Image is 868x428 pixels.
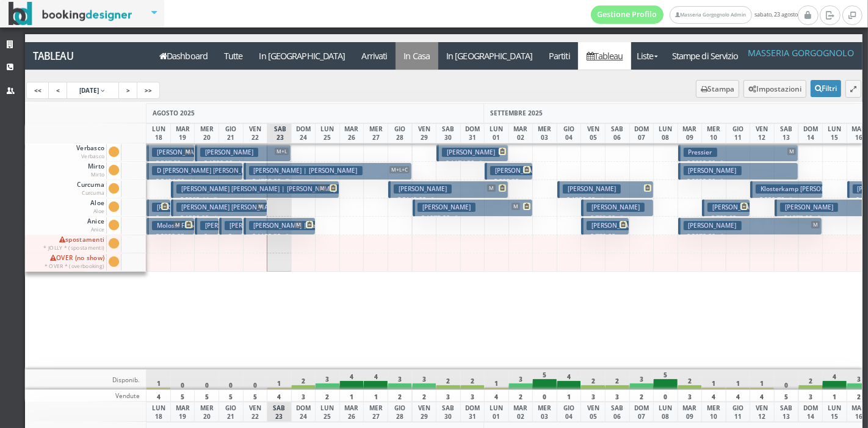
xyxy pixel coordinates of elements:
[363,123,388,143] div: MER 27
[389,166,410,173] span: M+L+C
[822,369,847,390] div: 4
[194,123,219,143] div: MER 20
[412,390,437,402] div: 2
[318,184,327,192] span: M
[811,80,841,97] button: Filtri
[225,221,283,230] h3: [PERSON_NAME]
[194,369,219,390] div: 0
[413,199,533,217] button: [PERSON_NAME] M € 1875.20 5 notti
[146,144,195,162] button: [PERSON_NAME] M € 567.00 2 notti
[291,369,316,390] div: 2
[170,390,195,402] div: 5
[176,195,336,205] p: € 2365.44
[153,109,195,117] span: AGOSTO 2025
[75,181,106,197] span: Curcuma
[339,402,364,422] div: MAR 26
[25,390,147,402] div: Vendute
[450,214,471,222] small: 5 notti
[653,402,678,422] div: LUN 08
[580,402,606,422] div: VEN 05
[388,369,413,390] div: 3
[152,213,167,252] p: € 1098.00
[581,217,629,235] button: [PERSON_NAME] € 770.00 2 notti
[146,199,170,217] button: [PERSON_NAME] [PERSON_NAME] | [PERSON_NAME] € 1098.00
[91,171,105,178] small: Mirto
[605,123,630,143] div: SAB 06
[195,144,291,162] button: [PERSON_NAME] M+L € 1500.00 4 notti
[578,42,631,70] a: Tableau
[678,144,798,162] button: Pressier M € 2092.50 5 notti
[822,390,847,402] div: 1
[750,402,775,422] div: VEN 12
[315,390,340,402] div: 2
[249,166,363,175] h3: [PERSON_NAME] | [PERSON_NAME]
[563,184,621,194] h3: [PERSON_NAME]
[678,402,703,422] div: MAR 09
[118,82,138,99] a: >
[219,390,244,402] div: 5
[388,402,413,422] div: GIO 28
[82,189,104,196] small: Curcuma
[281,178,302,186] small: 7 notti
[701,390,726,402] div: 4
[484,390,509,402] div: 4
[152,148,210,157] h3: [PERSON_NAME]
[291,123,316,143] div: DOM 24
[315,402,340,422] div: LUN 25
[580,369,606,390] div: 2
[678,123,703,143] div: MAR 09
[243,123,268,143] div: VEN 22
[615,214,636,222] small: 3 notti
[249,176,408,186] p: € 4725.00
[490,176,529,195] p: € 830.32
[678,390,703,402] div: 3
[394,184,452,194] h3: [PERSON_NAME]
[152,166,327,175] h3: D [PERSON_NAME] [PERSON_NAME] | D'[PERSON_NAME]
[146,369,171,390] div: 1
[787,148,796,155] span: M
[438,42,541,70] a: In [GEOGRAPHIC_DATA]
[291,390,316,402] div: 3
[587,213,649,223] p: € 783.00
[484,123,509,143] div: LUN 01
[512,203,520,210] span: M
[170,402,195,422] div: MAR 19
[171,199,267,217] button: [PERSON_NAME] [PERSON_NAME] | [PERSON_NAME] M € 1320.00 4 notti
[412,402,437,422] div: VEN 29
[388,181,508,198] button: [PERSON_NAME] M € 2149.02 5 notti
[822,123,847,143] div: LUN 15
[93,208,104,214] small: Aloe
[267,369,292,390] div: 1
[418,213,529,223] p: € 1875.20
[557,402,582,422] div: GIO 04
[532,402,557,422] div: MER 03
[339,390,364,402] div: 1
[209,196,230,204] small: 7 notti
[194,390,219,402] div: 5
[580,390,606,402] div: 3
[45,263,105,269] small: * OVER * (overbooking)
[629,402,654,422] div: DOM 07
[315,369,340,390] div: 3
[219,369,244,390] div: 0
[176,184,340,194] h3: [PERSON_NAME] [PERSON_NAME] | [PERSON_NAME]
[684,176,795,186] p: € 2092.50
[152,231,191,250] p: € 2390.85
[460,369,485,390] div: 2
[774,123,799,143] div: SAB 13
[716,233,737,241] small: 6 notti
[267,402,292,422] div: SAB 23
[780,203,838,212] h3: [PERSON_NAME]
[388,123,413,143] div: GIO 28
[436,369,461,390] div: 2
[243,369,268,390] div: 0
[146,402,171,422] div: LUN 18
[587,203,645,212] h3: [PERSON_NAME]
[484,402,509,422] div: LUN 01
[557,123,582,143] div: GIO 04
[581,199,653,217] button: [PERSON_NAME] € 783.00 3 notti
[244,217,316,235] button: [PERSON_NAME] | Le [PERSON_NAME] M € 1192.32 3 notti
[460,402,485,422] div: DOM 31
[508,402,533,422] div: MAR 02
[629,390,654,402] div: 2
